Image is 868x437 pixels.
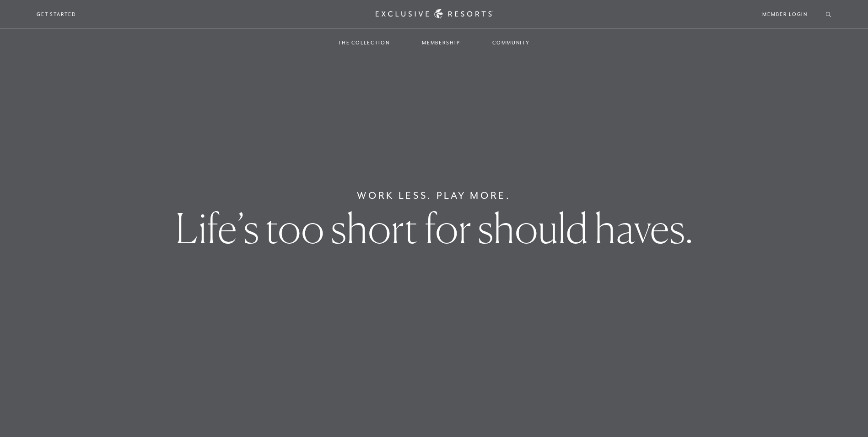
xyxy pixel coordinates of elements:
a: Get Started [37,10,76,18]
a: Member Login [762,10,808,18]
h6: Work Less. Play More. [357,188,511,203]
a: Membership [413,29,469,56]
a: The Collection [329,29,399,56]
h1: Life’s too short for should haves. [175,208,693,249]
a: Community [483,29,539,56]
